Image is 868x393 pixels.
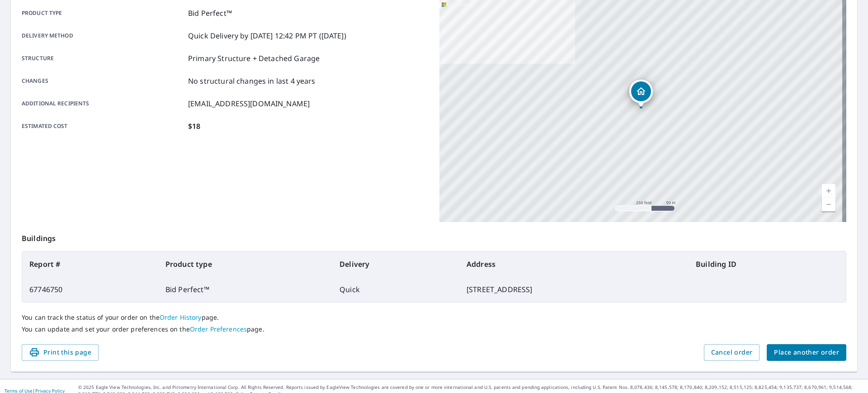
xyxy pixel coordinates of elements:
p: No structural changes in last 4 years [188,76,316,86]
p: Estimated cost [22,121,184,132]
button: Print this page [22,344,99,361]
th: Building ID [689,251,846,277]
th: Address [459,251,689,277]
p: You can track the status of your order on the page. [22,313,846,322]
p: Quick Delivery by [DATE] 12:42 PM PT ([DATE]) [188,30,346,41]
a: Order Preferences [190,325,247,333]
p: Primary Structure + Detached Garage [188,53,320,64]
td: Bid Perfect™ [158,277,332,302]
p: Bid Perfect™ [188,8,232,19]
span: Print this page [29,347,91,358]
div: Dropped pin, building 1, Residential property, 16 Skye Trl Thomasville, NC 27360 [629,80,653,108]
p: [EMAIL_ADDRESS][DOMAIN_NAME] [188,98,310,109]
p: You can update and set your order preferences on the page. [22,325,846,333]
td: Quick [332,277,459,302]
td: [STREET_ADDRESS] [459,277,689,302]
td: 67746750 [22,277,158,302]
p: Structure [22,53,184,64]
a: Current Level 17, Zoom Out [822,198,835,211]
p: Product type [22,8,184,19]
p: Delivery method [22,30,184,41]
p: Buildings [22,222,846,251]
button: Cancel order [704,344,760,361]
th: Delivery [332,251,459,277]
span: Place another order [774,347,839,358]
a: Current Level 17, Zoom In [822,184,835,198]
span: Cancel order [711,347,753,358]
a: Order History [160,313,202,322]
p: $18 [188,121,200,132]
p: Changes [22,76,184,86]
button: Place another order [767,344,846,361]
p: Additional recipients [22,98,184,109]
th: Report # [22,251,158,277]
th: Product type [158,251,332,277]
